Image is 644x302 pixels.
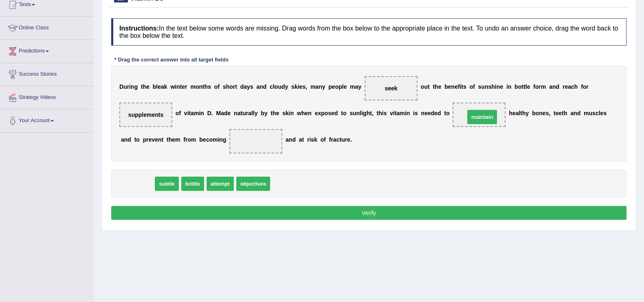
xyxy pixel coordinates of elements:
b: i [393,110,395,116]
b: k [286,110,289,116]
b: h [169,136,172,143]
b: i [413,110,415,116]
b: s [463,83,466,90]
b: a [191,110,194,116]
button: Verify [111,206,626,220]
b: t [554,110,556,116]
b: a [244,83,247,90]
b: o [214,83,218,90]
b: d [240,83,244,90]
b: Instructions: [119,25,159,32]
b: h [204,83,208,90]
b: a [121,136,124,143]
b: n [199,83,202,90]
b: e [347,136,350,143]
b: M [216,110,221,116]
b: u [123,83,127,90]
b: h [273,110,276,116]
b: f [458,83,460,90]
b: e [424,110,428,116]
b: a [161,83,164,90]
b: d [281,83,285,90]
b: t [141,83,143,90]
b: e [455,83,458,90]
b: n [319,83,322,90]
b: r [345,136,347,143]
b: f [179,110,181,116]
b: n [574,110,577,116]
b: n [497,83,500,90]
b: h [367,110,370,116]
b: d [292,136,296,143]
b: o [518,83,522,90]
b: p [328,83,332,90]
b: t [461,83,463,90]
b: i [199,110,200,116]
b: e [428,110,431,116]
b: t [162,136,164,143]
b: e [344,83,347,90]
b: r [233,83,235,90]
span: Drop target [229,129,282,153]
b: n [407,110,410,116]
b: w [297,110,301,116]
b: h [574,83,578,90]
b: o [335,83,339,90]
b: n [200,110,204,116]
b: l [525,83,527,90]
b: i [460,83,462,90]
b: y [358,83,361,90]
b: n [219,136,223,143]
b: t [521,83,523,90]
b: t [235,83,237,90]
b: c [270,83,273,90]
b: n [158,136,162,143]
b: d [577,110,581,116]
b: t [376,110,378,116]
b: r [127,83,129,90]
b: n [508,83,512,90]
b: n [289,136,292,143]
b: m [194,110,199,116]
b: m [191,136,196,143]
b: o [275,83,278,90]
b: f [324,136,326,143]
b: y [285,83,288,90]
b: n [421,110,424,116]
b: n [356,110,360,116]
b: a [315,83,319,90]
b: t [240,110,242,116]
b: f [581,83,583,90]
b: e [448,83,451,90]
b: o [321,136,324,143]
span: subtle [155,177,178,191]
b: u [424,83,428,90]
b: i [309,136,311,143]
b: c [596,110,599,116]
b: s [291,83,295,90]
b: a [248,110,251,116]
b: y [255,110,258,116]
b: s [349,110,353,116]
b: t [302,136,304,143]
b: i [361,110,363,116]
b: e [172,136,175,143]
b: n [234,110,237,116]
b: o [136,136,140,143]
b: d [437,110,441,116]
b: f [473,83,475,90]
b: a [516,110,519,116]
b: h [522,110,526,116]
b: . [350,136,352,143]
b: r [538,83,541,90]
b: m [175,136,180,143]
b: e [203,136,206,143]
b: e [299,83,303,90]
b: l [599,110,600,116]
b: r [331,136,333,143]
span: Drop target [119,103,172,127]
b: r [146,136,148,143]
b: e [500,83,503,90]
b: o [209,136,213,143]
b: b [153,83,156,90]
